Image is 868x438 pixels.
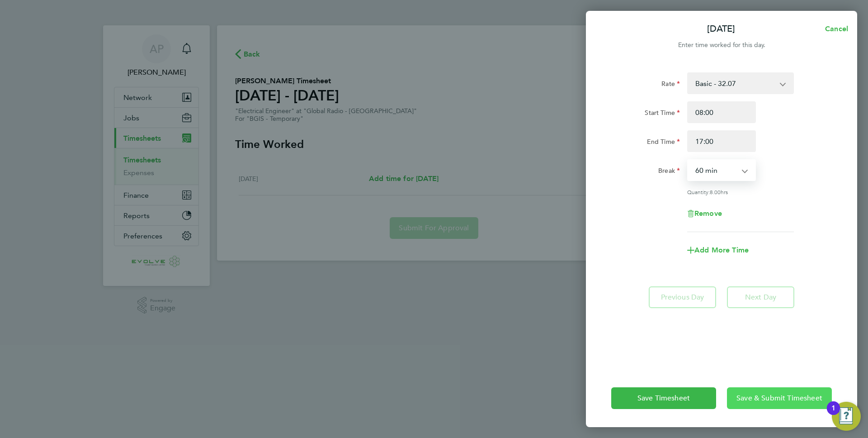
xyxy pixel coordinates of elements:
[694,209,722,218] span: Remove
[736,394,822,403] span: Save & Submit Timesheet
[637,394,690,403] span: Save Timesheet
[822,24,848,33] span: Cancel
[687,101,756,123] input: E.g. 08:00
[611,387,716,409] button: Save Timesheet
[832,402,861,431] button: Open Resource Center, 1 new notification
[687,130,756,152] input: E.g. 18:00
[687,247,749,254] button: Add More Time
[694,246,749,254] span: Add More Time
[647,138,680,148] label: End Time
[811,20,857,38] button: Cancel
[710,188,721,195] span: 8.00
[831,408,835,420] div: 1
[661,80,680,90] label: Rate
[687,210,722,217] button: Remove
[687,188,794,195] div: Quantity: hrs
[727,387,832,409] button: Save & Submit Timesheet
[707,23,735,35] p: [DATE]
[586,40,857,51] div: Enter time worked for this day.
[658,167,680,177] label: Break
[645,109,680,119] label: Start Time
